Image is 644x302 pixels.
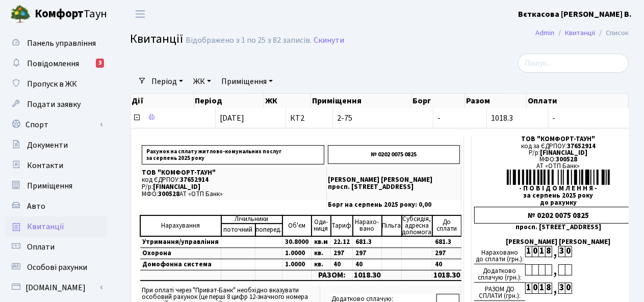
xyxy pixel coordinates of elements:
td: 297 [432,248,461,259]
div: РАЗОМ ДО СПЛАТИ (грн.): [474,283,525,301]
li: Список [595,28,629,39]
span: Квитанції [27,221,64,232]
div: за серпень 2025 року [474,193,642,199]
span: 300528 [556,155,577,164]
span: Оплати [27,241,55,253]
a: Особові рахунки [5,257,107,278]
td: Домофонна система [140,259,221,270]
td: Об'єм [282,215,312,236]
div: 8 [545,283,552,294]
td: Тариф [331,215,353,236]
div: Р/р: [474,150,642,156]
div: МФО: [474,156,642,163]
a: Квитанції [5,216,107,237]
p: МФО: АТ «ОТП Банк» [142,191,324,198]
td: Оди- ниця [312,215,331,236]
a: Авто [5,196,107,216]
span: КТ2 [290,114,328,122]
div: 1 [538,283,545,294]
span: Контакти [27,160,63,171]
p: ТОВ "КОМФОРТ-ТАУН" [142,170,324,176]
div: Додатково сплачую (грн.): [474,264,525,283]
td: поточний [221,224,255,236]
td: Субсидія, адресна допомога [402,215,432,236]
span: 37652914 [180,175,209,184]
td: 1018.30 [432,270,461,281]
div: просп. [STREET_ADDRESS] [474,224,642,231]
td: 681.3 [353,236,382,248]
td: До cплати [432,215,461,236]
div: 0 [565,283,572,294]
div: ТОВ "КОМФОРТ-ТАУН" [474,136,642,143]
td: 1018.30 [353,270,382,281]
span: [FINANCIAL_ID] [540,148,588,157]
a: Панель управління [5,33,107,53]
span: Таун [35,6,107,23]
a: Оплати [5,237,107,257]
span: Приміщення [27,180,72,191]
a: Приміщення [217,73,277,90]
div: № 0202 0075 0825 [474,207,642,224]
span: Панель управління [27,38,96,49]
td: 30.8000 [282,236,312,248]
div: 1 [525,246,532,257]
div: , [552,246,558,258]
td: кв.м [312,236,331,248]
b: Комфорт [35,6,84,22]
th: Дії [131,94,194,108]
span: Пропуск в ЖК [27,78,77,90]
div: до рахунку [474,200,642,206]
p: просп. [STREET_ADDRESS] [328,184,460,190]
p: Р/р: [142,184,324,190]
span: Квитанції [130,30,183,48]
td: кв. [312,259,331,270]
span: 37652914 [567,142,596,151]
td: Пільга [382,215,402,236]
span: Повідомлення [27,58,79,69]
a: Приміщення [5,176,107,196]
span: [DATE] [220,113,244,124]
div: - П О В І Д О М Л Е Н Н Я - [474,185,642,192]
td: 1.0000 [282,259,312,270]
td: Нарахування [140,215,221,236]
td: 297 [331,248,353,259]
div: 3 [558,246,565,257]
td: 40 [353,259,382,270]
div: АТ «ОТП Банк» [474,163,642,170]
div: Нараховано до сплати (грн.): [474,246,525,264]
a: Admin [535,28,554,38]
span: [FINANCIAL_ID] [153,182,200,191]
a: Пропуск в ЖК [5,74,107,94]
td: Охорона [140,248,221,259]
a: Спорт [5,115,107,135]
div: 0 [532,246,538,257]
div: , [552,283,558,294]
button: Переключити навігацію [127,6,153,22]
nav: breadcrumb [520,22,644,44]
span: 2-75 [337,114,429,122]
th: Разом [465,94,527,108]
td: 297 [353,248,382,259]
a: Період [147,73,187,90]
a: Подати заявку [5,94,107,115]
span: Особові рахунки [27,262,87,273]
td: 681.3 [432,236,461,248]
a: [DOMAIN_NAME] [5,278,107,298]
td: РАЗОМ: [312,270,353,281]
td: кв. [312,248,331,259]
td: 1.0000 [282,248,312,259]
a: Повідомлення3 [5,53,107,74]
a: Квитанції [565,28,595,38]
div: , [552,264,558,276]
a: ЖК [189,73,215,90]
td: поперед. [255,224,282,236]
div: код за ЄДРПОУ: [474,143,642,150]
p: код ЄДРПОУ: [142,177,324,183]
div: 3 [96,59,104,68]
b: Вєткасова [PERSON_NAME] В. [518,9,632,20]
p: [PERSON_NAME] [PERSON_NAME] [328,177,460,183]
th: Період [194,94,265,108]
p: Борг на серпень 2025 року: 0,00 [328,202,460,208]
div: 8 [545,246,552,257]
th: Приміщення [311,94,411,108]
